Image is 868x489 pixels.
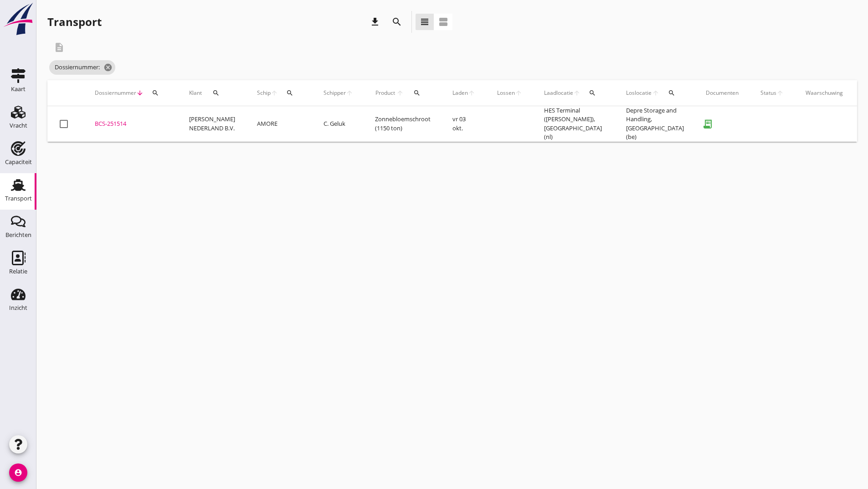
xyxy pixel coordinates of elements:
i: cancel [103,63,113,72]
td: Depre Storage and Handling, [GEOGRAPHIC_DATA] (be) [615,106,695,142]
i: search [152,89,159,97]
td: HES Terminal ([PERSON_NAME]), [GEOGRAPHIC_DATA] (nl) [533,106,615,142]
i: search [212,89,220,97]
div: Transport [5,196,32,201]
i: view_headline [419,16,430,27]
span: Status [760,89,776,97]
div: Kaart [11,86,26,92]
i: arrow_upward [652,89,660,97]
div: Klant [189,82,235,104]
i: receipt_long [699,115,717,133]
span: Product [375,89,396,97]
i: arrow_upward [776,89,784,97]
i: account_circle [9,463,27,482]
span: Schip [257,89,271,97]
i: view_agenda [438,16,449,27]
img: logo-small.a267ee39.svg [2,2,35,36]
i: arrow_upward [468,89,475,97]
i: download [370,16,380,27]
i: search [286,89,293,97]
span: Lossen [497,89,515,97]
div: Capaciteit [5,159,32,165]
div: Waarschuwing [806,89,843,97]
div: Berichten [5,232,31,238]
td: AMORE [246,106,313,142]
td: vr 03 okt. [442,106,486,142]
i: search [668,89,675,97]
i: arrow_upward [573,89,580,97]
i: search [391,16,402,27]
i: search [589,89,596,97]
i: arrow_downward [136,89,144,97]
span: Laden [452,89,468,97]
i: arrow_upward [396,89,405,97]
div: Inzicht [9,305,27,311]
td: Zonnebloemschroot (1150 ton) [364,106,442,142]
div: BCS-251514 [95,119,167,129]
span: Laadlocatie [544,89,573,97]
td: C. Geluk [313,106,364,142]
div: Transport [47,15,102,29]
i: arrow_upward [271,89,278,97]
span: Loslocatie [626,89,652,97]
div: Relatie [9,268,27,274]
i: search [413,89,421,97]
td: [PERSON_NAME] NEDERLAND B.V. [178,106,246,142]
i: arrow_upward [515,89,522,97]
span: Dossiernummer [95,89,136,97]
span: Schipper [324,89,346,97]
div: Vracht [10,123,27,129]
i: arrow_upward [346,89,353,97]
span: Dossiernummer: [49,60,115,75]
div: Documenten [706,89,739,97]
